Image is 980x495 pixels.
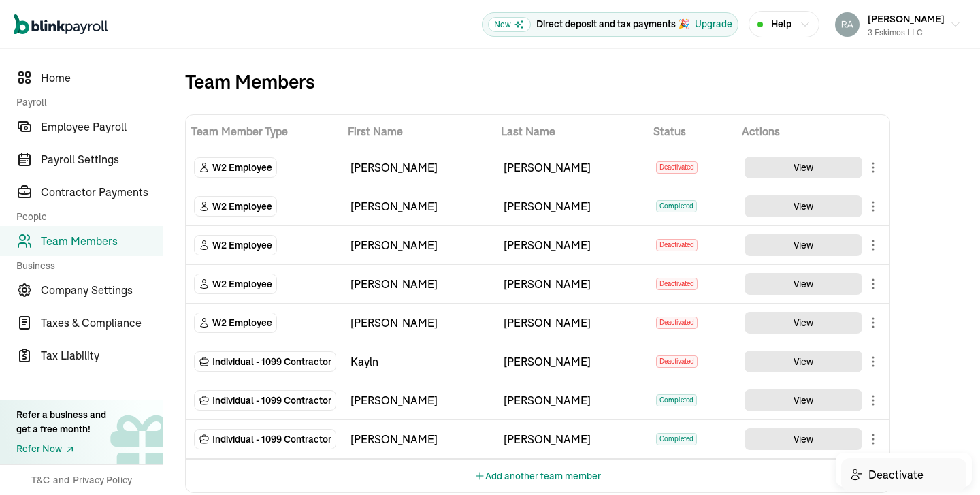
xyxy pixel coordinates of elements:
p: Direct deposit and tax payments 🎉 [536,17,689,31]
span: New [488,17,531,32]
div: 3 Eskimos LLC [868,27,945,39]
nav: Global [14,5,108,44]
div: Deactivate [841,458,966,491]
span: [PERSON_NAME] [868,13,945,25]
iframe: Chat Widget [912,430,980,495]
span: Help [771,17,791,31]
div: Upgrade [695,17,732,31]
